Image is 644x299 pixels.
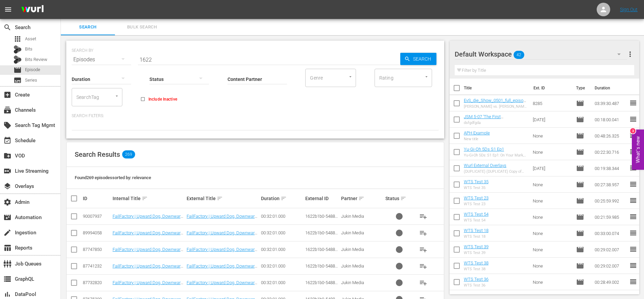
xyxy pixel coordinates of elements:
[14,56,22,64] div: Bits Review
[629,164,637,172] span: reorder
[14,76,22,84] span: Series
[464,202,488,206] div: WTS Test 23
[261,230,304,235] div: 00:32:01.000
[25,77,37,84] span: Series
[576,197,584,205] span: Episode
[629,278,637,286] span: reorder
[592,241,629,258] td: 00:29:02.007
[592,258,629,274] td: 00:29:02.007
[592,209,629,225] td: 00:21:59.985
[341,280,364,285] span: Jukin Media
[632,129,644,170] button: Open Feedback Widget
[72,113,439,119] p: Search Filters:
[576,148,584,156] span: Episode
[187,280,257,290] a: FailFactory | Upward Dog, Downward Spiral
[629,261,637,270] span: reorder
[464,114,503,124] a: JSM 5-07 'The First Thanksgiving' (+125)
[464,212,488,217] a: WTS Test 54
[464,244,488,249] a: WTS Test 39
[629,115,637,123] span: reorder
[119,23,165,31] span: Bulk Search
[464,251,488,255] div: WTS Test 39
[530,193,573,209] td: None
[187,230,257,240] a: FailFactory | Upward Dog, Downward Spiral
[592,111,629,128] td: 00:18:00.041
[347,73,354,80] button: Open
[464,121,528,125] div: dsfgdfgda
[415,208,431,225] button: playlist_add
[592,160,629,176] td: 00:19:38.344
[14,35,22,43] span: Asset
[626,46,634,62] button: more_vert
[3,152,11,160] span: VOD
[3,136,11,145] span: Schedule
[4,5,12,14] span: menu
[187,194,259,202] div: External Title
[75,150,120,158] span: Search Results
[576,99,584,107] span: Episode
[464,79,529,98] th: Title
[415,275,431,291] button: playlist_add
[419,229,427,237] span: playlist_add
[14,66,22,74] span: Episode
[261,263,304,269] div: 00:32:01.000
[629,196,637,205] span: reorder
[415,258,431,274] button: playlist_add
[530,160,573,176] td: [DATE]
[464,137,490,141] div: New title
[419,212,427,220] span: playlist_add
[530,128,573,144] td: None
[261,194,304,202] div: Duration
[358,195,364,201] span: sort
[629,245,637,253] span: reorder
[530,241,573,258] td: None
[305,230,338,245] span: 1622b1b0-5488-11eb-92b5-6dba3cbd4da1
[464,147,504,152] a: Yu-Gi-Oh 5Ds S1 Ep1
[464,104,528,109] div: [PERSON_NAME] vs. [PERSON_NAME] - Die Liveshow
[3,229,11,237] span: Ingestion
[25,36,36,42] span: Asset
[16,2,49,18] img: ans4CAIJ8jUAAAAAAAAAAAAAAAAAAAAAAAAgQb4GAAAAAAAAAAAAAAAAAAAAAAAAJMjXAAAAAAAAAAAAAAAAAAAAAAAAgAT5G...
[14,45,22,54] div: Bits
[464,277,488,282] a: WTS Test 36
[305,247,338,262] span: 1622b1b0-5488-11eb-92b5-6dba3cbd4da1
[305,280,338,295] span: 1622b1b0-5488-11eb-92b5-6dba3cbd4da1
[464,260,488,265] a: WTS Test 38
[3,244,11,252] span: Reports
[419,245,427,254] span: playlist_add
[3,121,11,129] span: Search Tag Mgmt
[3,275,11,283] span: GraphQL
[530,258,573,274] td: None
[464,267,488,271] div: WTS Test 38
[620,7,638,12] a: Sign Out
[464,179,488,184] a: WTS Test 35
[592,95,629,111] td: 03:39:30.487
[83,196,111,201] div: ID
[341,247,364,252] span: Jukin Media
[530,225,573,241] td: None
[3,167,11,175] span: Live Streaming
[464,186,488,190] div: WTS Test 35
[113,230,183,240] a: FailFactory | Upward Dog, Downward Spiral
[25,66,40,73] span: Episode
[217,195,223,201] span: sort
[423,73,430,80] button: Open
[592,144,629,160] td: 00:22:30.716
[3,182,11,190] span: layers
[530,176,573,193] td: None
[142,195,148,201] span: sort
[261,214,304,219] div: 00:32:01.000
[3,290,11,298] span: DataPool
[281,195,287,201] span: sort
[25,46,32,52] span: Bits
[113,263,183,274] a: FailFactory | Upward Dog, Downward Spiral
[592,176,629,193] td: 00:27:38.957
[419,262,427,270] span: playlist_add
[3,198,11,206] span: Admin
[530,95,573,111] td: 8285
[148,96,177,102] span: Include Inactive
[592,193,629,209] td: 00:25:59.992
[464,130,490,135] a: APH Example
[530,209,573,225] td: None
[629,131,637,140] span: reorder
